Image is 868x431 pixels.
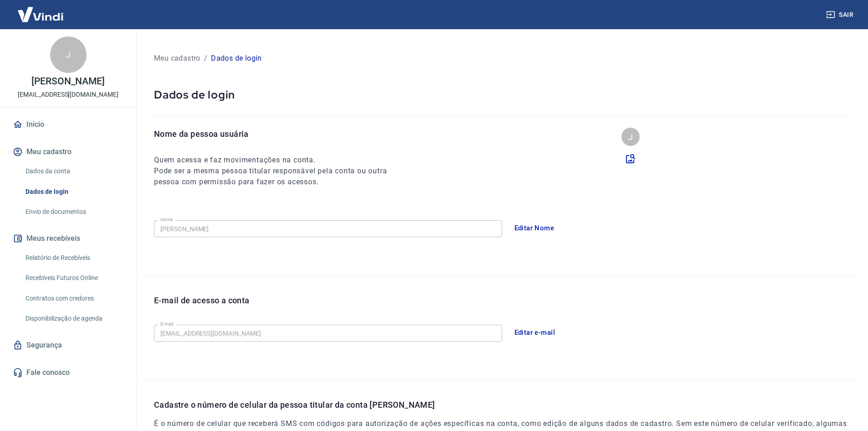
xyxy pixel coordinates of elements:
label: E-mail [160,321,173,327]
a: Relatório de Recebíveis [22,249,125,267]
a: Contratos com credores [22,289,125,308]
p: Dados de login [154,88,846,102]
p: / [204,53,207,64]
a: Início [11,114,125,135]
a: Dados de login [22,182,125,201]
a: Envio de documentos [22,203,125,221]
img: Vindi [11,0,70,28]
h6: Pode ser a mesma pessoa titular responsável pela conta ou outra pessoa com permissão para fazer o... [154,166,404,187]
h6: Quem acessa e faz movimentações na conta. [154,155,404,166]
a: Recebíveis Futuros Online [22,269,125,287]
label: Nome [160,216,173,223]
p: Dados de login [211,53,262,64]
a: Fale conosco [11,363,125,383]
p: E-mail de acesso a conta [154,294,250,306]
p: [PERSON_NAME] [31,77,104,86]
p: Cadastre o número de celular da pessoa titular da conta [PERSON_NAME] [154,399,857,411]
a: Disponibilização de agenda [22,309,125,328]
button: Sair [824,6,857,23]
button: Meu cadastro [11,142,125,162]
a: Dados da conta [22,162,125,181]
button: Meus recebíveis [11,228,125,249]
p: Nome da pessoa usuária [154,128,404,140]
button: Editar e-mail [509,323,560,342]
div: J [50,36,87,73]
p: [EMAIL_ADDRESS][DOMAIN_NAME] [18,90,118,99]
p: Meu cadastro [154,53,200,64]
div: J [621,128,640,146]
a: Segurança [11,335,125,355]
button: Editar Nome [509,218,560,238]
